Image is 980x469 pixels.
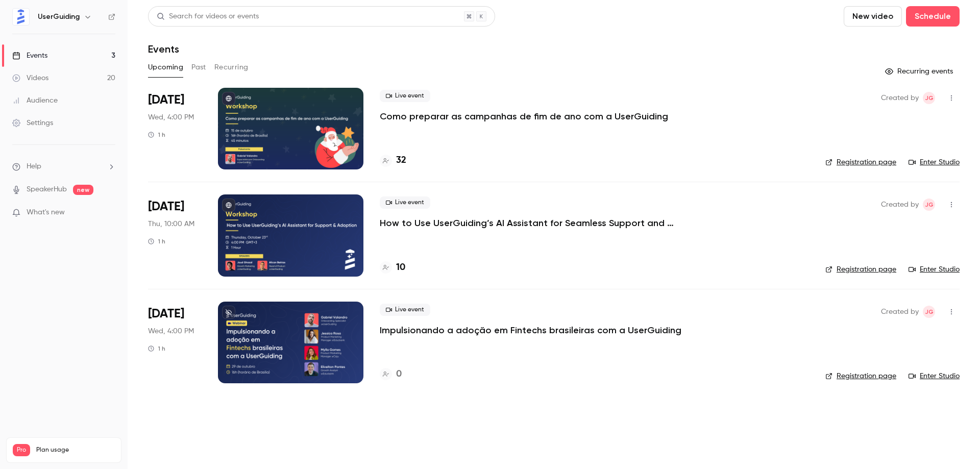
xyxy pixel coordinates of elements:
[36,446,115,454] span: Plan usage
[103,208,115,217] iframe: Noticeable Trigger
[380,90,430,102] span: Live event
[12,95,58,106] div: Audience
[881,199,919,211] span: Created by
[148,302,202,383] div: Oct 29 Wed, 4:00 PM (America/Sao Paulo)
[148,199,184,215] span: [DATE]
[909,157,960,167] a: Enter Studio
[157,11,259,22] div: Search for videos or events
[906,6,960,27] button: Schedule
[148,131,165,139] div: 1 h
[148,326,194,336] span: Wed, 4:00 PM
[73,185,93,195] span: new
[380,324,681,336] a: Impulsionando a adoção em Fintechs brasileiras com a UserGuiding
[380,261,405,275] a: 10
[380,154,406,167] a: 32
[396,367,402,381] h4: 0
[925,199,934,211] span: JG
[909,371,960,381] a: Enter Studio
[38,12,80,22] h6: UserGuiding
[148,344,165,353] div: 1 h
[844,6,902,27] button: New video
[923,199,935,211] span: Joud Ghazal
[27,184,67,195] a: SpeakerHub
[923,92,935,104] span: Joud Ghazal
[380,304,430,316] span: Live event
[925,306,934,318] span: JG
[825,371,896,381] a: Registration page
[380,110,668,122] a: Como preparar as campanhas de fim de ano com a UserGuiding
[925,92,934,104] span: JG
[148,88,202,169] div: Oct 15 Wed, 4:00 PM (America/Sao Paulo)
[880,63,960,80] button: Recurring events
[881,306,919,318] span: Created by
[13,9,29,25] img: UserGuiding
[923,306,935,318] span: Joud Ghazal
[27,207,65,218] span: What's new
[191,59,206,76] button: Past
[396,154,406,167] h4: 32
[148,59,183,76] button: Upcoming
[13,444,30,456] span: Pro
[12,161,115,172] li: help-dropdown-opener
[148,194,202,276] div: Oct 23 Thu, 4:00 PM (Europe/Istanbul)
[12,118,53,128] div: Settings
[148,219,194,229] span: Thu, 10:00 AM
[12,51,47,61] div: Events
[148,237,165,245] div: 1 h
[12,73,48,83] div: Videos
[380,217,686,229] a: How to Use UserGuiding’s AI Assistant for Seamless Support and Adoption
[396,261,405,275] h4: 10
[148,43,179,55] h1: Events
[148,112,194,122] span: Wed, 4:00 PM
[825,157,896,167] a: Registration page
[27,161,41,172] span: Help
[881,92,919,104] span: Created by
[148,92,184,108] span: [DATE]
[380,196,430,209] span: Live event
[825,264,896,275] a: Registration page
[909,264,960,275] a: Enter Studio
[214,59,249,76] button: Recurring
[380,367,402,381] a: 0
[148,306,184,322] span: [DATE]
